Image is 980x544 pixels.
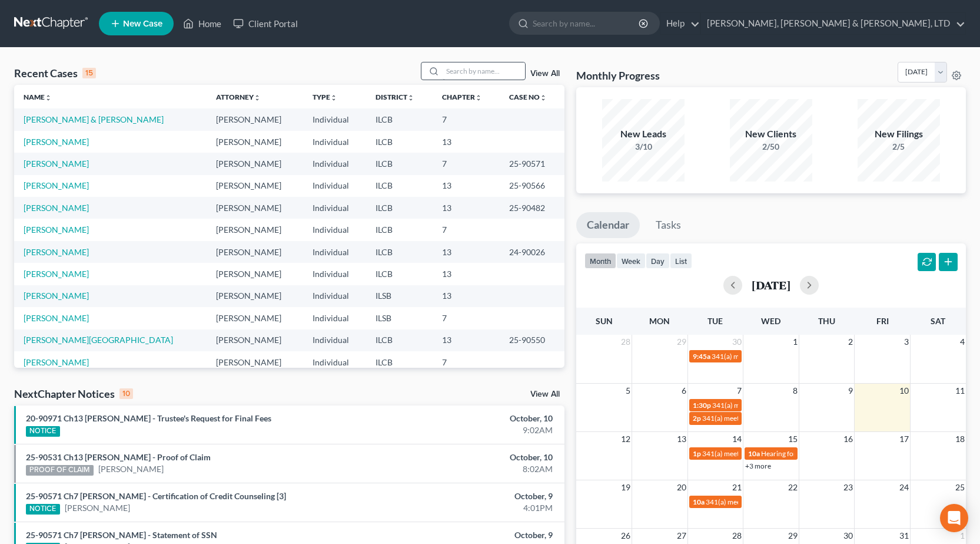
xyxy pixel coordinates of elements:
span: 341(a) meeting for [PERSON_NAME] [706,497,819,506]
i: unfold_more [254,94,261,101]
span: 341(a) meeting for [PERSON_NAME] [702,414,816,423]
h3: Monthly Progress [576,68,660,83]
td: Individual [303,351,367,373]
span: 4 [959,335,966,349]
div: Open Intercom Messenger [940,504,968,532]
a: [PERSON_NAME] [24,203,89,213]
span: 30 [842,529,854,543]
span: 21 [731,480,743,494]
td: ILCB [366,351,432,373]
td: ILCB [366,131,432,153]
td: Individual [303,108,367,130]
span: 10a [693,497,705,506]
div: 2/5 [858,141,940,153]
a: [PERSON_NAME] [24,247,89,257]
td: [PERSON_NAME] [207,241,303,263]
a: [PERSON_NAME], [PERSON_NAME] & [PERSON_NAME], LTD [701,13,965,34]
td: [PERSON_NAME] [207,285,303,307]
td: Individual [303,197,367,219]
div: New Filings [858,127,940,141]
button: month [584,253,616,269]
div: October, 10 [385,451,553,463]
a: Case Nounfold_more [509,93,547,101]
a: Home [177,13,227,34]
span: New Case [123,19,162,28]
td: Individual [303,307,367,329]
a: [PERSON_NAME] [24,291,89,301]
span: 2p [693,414,701,423]
div: Recent Cases [14,66,96,80]
h2: [DATE] [752,279,790,291]
span: 3 [903,335,910,349]
td: Individual [303,285,367,307]
span: 11 [954,384,966,398]
span: 6 [680,384,687,398]
a: Typeunfold_more [313,93,337,101]
td: 7 [433,108,500,130]
span: 31 [898,529,910,543]
span: Sat [931,316,945,326]
i: unfold_more [407,94,414,101]
a: Attorneyunfold_more [216,93,261,101]
span: 15 [787,432,799,446]
span: 24 [898,480,910,494]
span: 341(a) meeting for [PERSON_NAME] & [PERSON_NAME] [702,449,878,458]
td: ILSB [366,285,432,307]
a: View All [530,70,560,78]
span: 28 [731,529,743,543]
a: [PERSON_NAME] [24,159,89,169]
a: Help [660,13,700,34]
td: [PERSON_NAME] [207,153,303,174]
a: [PERSON_NAME] [24,313,89,323]
td: 25-90482 [500,197,564,219]
span: 30 [731,335,743,349]
a: View All [530,390,560,398]
div: October, 9 [385,490,553,502]
td: [PERSON_NAME] [207,175,303,197]
span: 25 [954,480,966,494]
td: Individual [303,263,367,285]
div: New Leads [602,127,685,141]
a: Districtunfold_more [376,93,414,101]
div: 2/50 [730,141,812,153]
td: 7 [433,351,500,373]
a: [PERSON_NAME] [24,180,89,190]
td: [PERSON_NAME] [207,197,303,219]
span: 28 [620,335,632,349]
a: 25-90571 Ch7 [PERSON_NAME] - Statement of SSN [26,530,217,540]
span: Wed [761,316,780,326]
a: Calendar [576,212,640,238]
td: 13 [433,197,500,219]
span: 26 [620,529,632,543]
i: unfold_more [475,94,482,101]
a: Chapterunfold_more [442,93,482,101]
td: ILCB [366,108,432,130]
span: 12 [620,432,632,446]
span: 8 [792,384,799,398]
a: 25-90571 Ch7 [PERSON_NAME] - Certification of Credit Counseling [3] [26,491,286,501]
div: 15 [82,68,96,78]
div: PROOF OF CLAIM [26,465,94,476]
td: 13 [433,329,500,351]
td: [PERSON_NAME] [207,329,303,351]
td: ILCB [366,329,432,351]
div: 4:01PM [385,502,553,514]
td: [PERSON_NAME] [207,219,303,240]
a: [PERSON_NAME] [98,463,164,475]
a: [PERSON_NAME] [24,269,89,279]
td: 13 [433,285,500,307]
td: 7 [433,219,500,240]
td: [PERSON_NAME] [207,351,303,373]
td: 24-90026 [500,241,564,263]
div: NOTICE [26,504,60,515]
a: 20-90971 Ch13 [PERSON_NAME] - Trustee's Request for Final Fees [26,413,271,423]
a: +3 more [745,461,771,470]
span: 19 [620,480,632,494]
td: 13 [433,175,500,197]
div: October, 10 [385,413,553,424]
td: Individual [303,131,367,153]
td: [PERSON_NAME] [207,263,303,285]
td: Individual [303,329,367,351]
td: [PERSON_NAME] [207,108,303,130]
span: 18 [954,432,966,446]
